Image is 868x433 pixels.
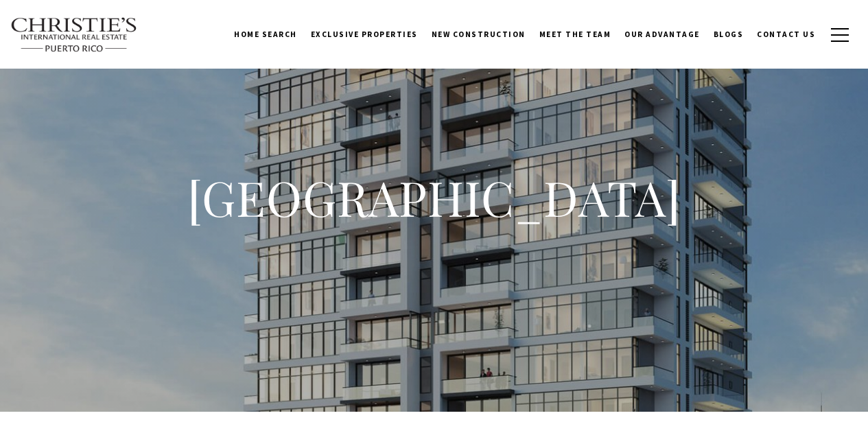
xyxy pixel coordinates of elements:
[227,17,304,51] a: Home Search
[714,30,744,39] span: Blogs
[304,17,425,51] a: Exclusive Properties
[311,30,418,39] span: Exclusive Properties
[160,167,709,228] h1: [GEOGRAPHIC_DATA]
[707,17,751,51] a: Blogs
[618,17,707,51] a: Our Advantage
[10,17,138,53] img: Christie's International Real Estate text transparent background
[532,17,618,51] a: Meet the Team
[624,30,700,39] span: Our Advantage
[425,17,532,51] a: New Construction
[757,30,815,39] span: Contact Us
[432,30,526,39] span: New Construction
